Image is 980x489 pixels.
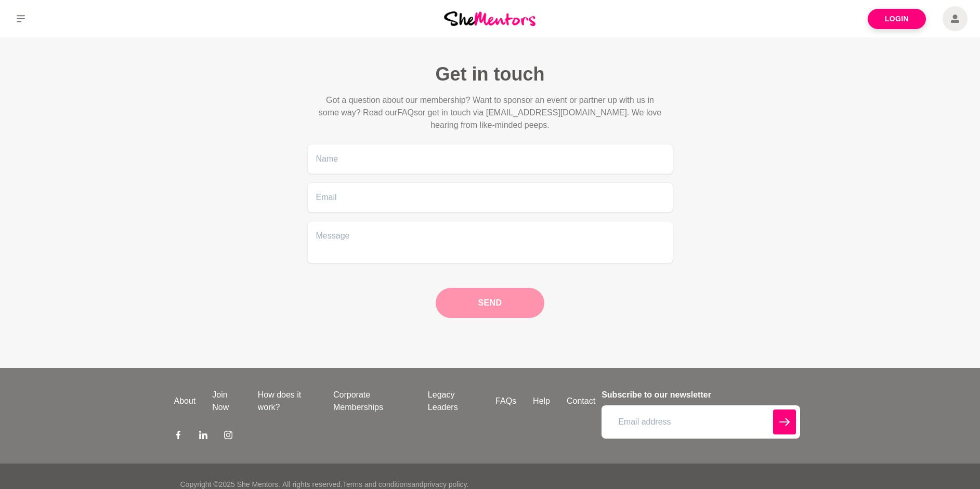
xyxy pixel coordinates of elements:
img: She Mentors Logo [444,11,535,25]
a: LinkedIn [199,430,207,443]
a: Join Now [204,389,249,414]
a: FAQs [487,395,525,407]
h4: Subscribe to our newsletter [602,389,800,401]
a: How does it work? [250,389,325,414]
a: privacy policy [424,480,467,488]
a: Corporate Memberships [325,389,420,414]
a: Contact [558,395,604,407]
a: About [166,395,204,407]
h1: Get in touch [307,62,673,86]
a: Terms and conditions [343,480,411,488]
input: Email [307,182,673,213]
a: Facebook [174,430,182,443]
input: Name [307,144,673,174]
input: Email address [602,405,800,439]
a: Help [525,395,558,407]
a: Instagram [224,430,232,443]
a: Legacy Leaders [420,389,487,414]
span: FAQs [397,108,418,117]
a: Login [868,9,926,29]
p: Got a question about our membership? Want to sponsor an event or partner up with us in some way? ... [316,94,665,131]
